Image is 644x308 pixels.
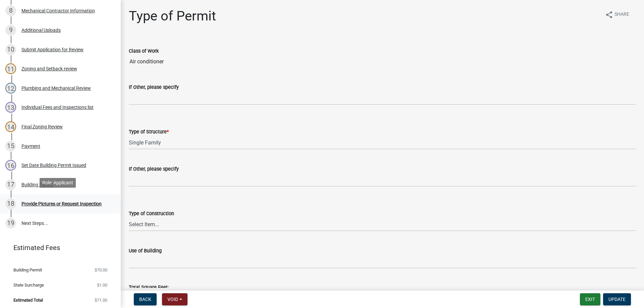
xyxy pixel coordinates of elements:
div: Payment [21,144,40,148]
span: Update [608,297,626,302]
div: 19 [5,218,16,229]
span: State Surcharge [13,283,44,287]
div: Provide Pictures or Request Inspection [21,201,102,206]
div: 15 [5,141,16,151]
div: Plumbing and Mechanical Review [21,86,91,90]
label: Type of Structure [129,130,169,134]
div: 17 [5,179,16,190]
div: Zoning and Setback review [21,66,77,71]
span: Share [614,11,629,19]
button: Back [134,293,157,305]
span: $71.00 [95,298,107,302]
div: 14 [5,121,16,132]
h1: Type of Permit [129,8,216,24]
div: 13 [5,102,16,113]
div: 11 [5,63,16,74]
a: Estimated Fees [5,241,110,254]
button: Void [162,293,187,305]
div: Additional Uploads [21,28,61,33]
span: $70.00 [95,268,107,272]
button: shareShare [600,8,635,21]
div: 16 [5,160,16,171]
label: Use of Building [129,249,162,253]
div: 10 [5,44,16,55]
div: Building Permit [21,182,53,187]
div: 12 [5,83,16,94]
span: Estimated Total [13,298,43,302]
div: Submit Application for Review [21,47,84,52]
div: Set Date Building Permit Issued [21,163,86,168]
div: Role: Applicant [40,178,76,188]
label: If Other, please specify [129,167,179,172]
label: Type of Construction [129,211,174,216]
div: Mechanical Contractor Information [21,8,95,13]
i: share [605,11,613,19]
button: Exit [580,293,600,305]
span: Building Permit [13,268,42,272]
label: Class of Work [129,49,159,54]
span: Back [139,297,151,302]
label: If Other, please specify [129,85,179,90]
div: Final Zoning Review [21,124,63,129]
button: Update [603,293,631,305]
div: Individual Fees and Inspections list [21,105,94,110]
div: 9 [5,25,16,36]
span: $1.00 [97,283,107,287]
label: Total Square Feet: [129,285,169,290]
div: 18 [5,198,16,209]
span: Void [167,297,178,302]
div: 8 [5,5,16,16]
